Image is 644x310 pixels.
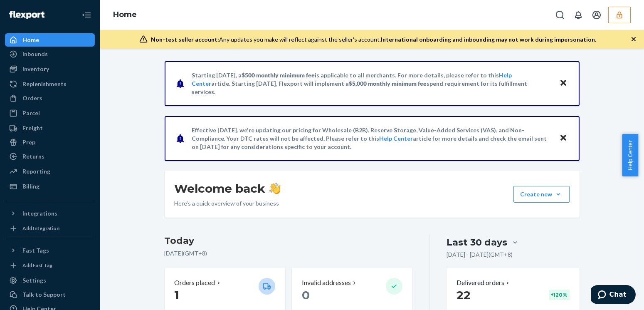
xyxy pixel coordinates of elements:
[456,278,511,288] button: Delivered orders
[22,80,67,88] div: Replenishments
[349,80,427,87] span: $5,000 monthly minimum fee
[591,285,636,306] iframe: Opens a widget where you can chat to one of our agents
[5,107,95,120] a: Parcel
[5,165,95,178] a: Reporting
[447,250,513,259] p: [DATE] - [DATE] ( GMT+8 )
[151,35,596,44] div: Any updates you make will reflect against the seller's account.
[113,10,137,19] a: Home
[381,36,596,43] span: International onboarding and inbounding may not work during impersonation.
[513,186,570,203] button: Create new
[5,62,95,76] a: Inventory
[5,274,95,287] a: Settings
[106,3,143,27] ol: breadcrumbs
[22,65,49,73] div: Inventory
[151,36,219,43] span: Non-test seller account:
[22,290,66,299] div: Talk to Support
[78,7,95,23] button: Close Navigation
[175,288,180,302] span: 1
[5,47,95,61] a: Inbounds
[22,152,44,161] div: Returns
[5,136,95,149] a: Prep
[447,236,507,249] div: Last 30 days
[165,234,413,248] h3: Today
[22,50,48,58] div: Inbounds
[5,150,95,163] a: Returns
[22,94,42,102] div: Orders
[5,260,95,270] a: Add Fast Tag
[558,77,569,89] button: Close
[302,288,310,302] span: 0
[302,278,351,288] p: Invalid addresses
[622,134,638,176] button: Help Center
[558,132,569,144] button: Close
[22,209,57,218] div: Integrations
[5,207,95,220] button: Integrations
[570,7,587,23] button: Open notifications
[175,181,281,196] h1: Welcome back
[5,33,95,47] a: Home
[242,72,315,79] span: $500 monthly minimum fee
[22,246,49,255] div: Fast Tags
[456,288,471,302] span: 22
[22,124,43,132] div: Freight
[165,249,413,258] p: [DATE] ( GMT+8 )
[175,199,281,208] p: Here’s a quick overview of your business
[22,109,40,117] div: Parcel
[22,225,59,232] div: Add Integration
[9,11,44,19] img: Flexport logo
[192,71,551,96] p: Starting [DATE], a is applicable to all merchants. For more details, please refer to this article...
[5,122,95,135] a: Freight
[22,262,52,269] div: Add Fast Tag
[552,7,568,23] button: Open Search Box
[380,135,413,142] a: Help Center
[22,167,50,176] div: Reporting
[22,182,39,191] div: Billing
[22,138,35,146] div: Prep
[269,183,281,194] img: hand-wave emoji
[22,36,39,44] div: Home
[192,126,551,151] p: Effective [DATE], we're updating our pricing for Wholesale (B2B), Reserve Storage, Value-Added Se...
[22,276,46,285] div: Settings
[5,92,95,105] a: Orders
[5,180,95,193] a: Billing
[588,7,605,23] button: Open account menu
[5,244,95,257] button: Fast Tags
[175,278,215,288] p: Orders placed
[5,288,95,301] button: Talk to Support
[5,77,95,91] a: Replenishments
[5,223,95,233] a: Add Integration
[549,290,570,300] div: + 120 %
